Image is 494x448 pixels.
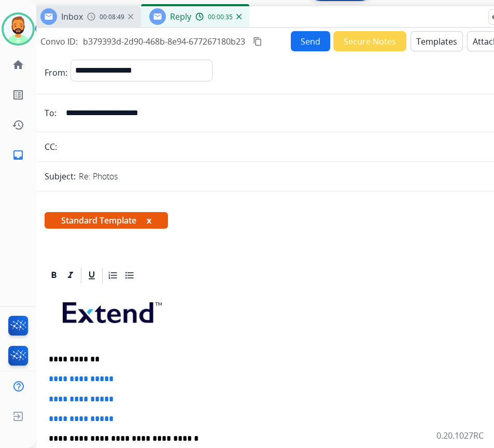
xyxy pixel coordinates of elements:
[12,59,24,71] mat-icon: home
[147,214,151,227] button: x
[45,141,57,153] p: CC:
[291,31,330,51] button: Send
[61,11,83,22] span: Inbox
[122,268,137,283] div: Bullet List
[45,107,57,119] p: To:
[46,268,62,283] div: Bold
[45,170,76,183] p: Subject:
[45,66,67,79] p: From:
[79,170,118,183] p: Re: Photos
[105,268,121,283] div: Ordered List
[63,268,78,283] div: Italic
[253,37,262,46] mat-icon: content_copy
[45,212,168,229] span: Standard Template
[170,11,191,22] span: Reply
[12,119,24,131] mat-icon: history
[208,13,233,21] span: 00:00:35
[333,31,406,51] button: Secure Notes
[12,89,24,101] mat-icon: list_alt
[83,36,245,47] span: b379393d-2d90-468b-8e94-677267180b23
[100,13,124,21] span: 00:08:49
[40,35,78,48] p: Convo ID:
[84,268,100,283] div: Underline
[436,429,484,442] p: 0.20.1027RC
[12,149,24,161] mat-icon: inbox
[411,31,463,51] button: Templates
[4,15,33,44] img: avatar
